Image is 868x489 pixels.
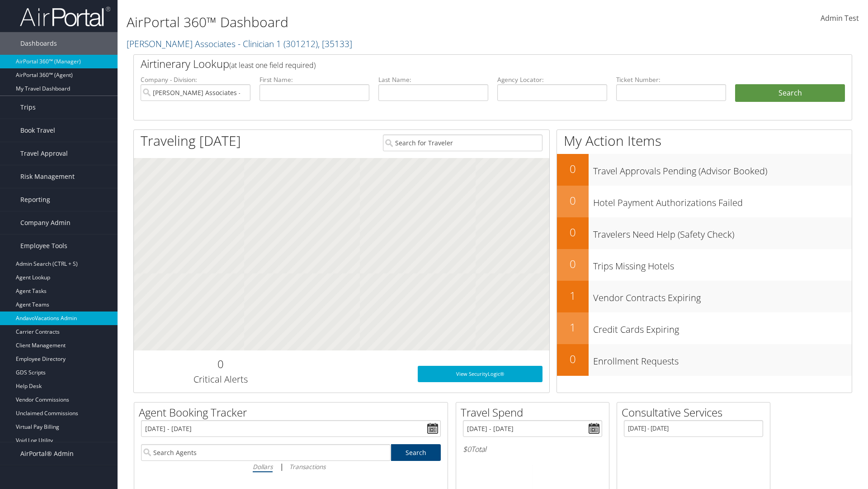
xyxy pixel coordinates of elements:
[289,462,325,471] i: Transactions
[259,75,369,84] label: First Name:
[141,461,441,472] div: |
[593,255,852,273] h3: Trips Missing Hotels
[593,319,852,336] h3: Credit Cards Expiring
[557,217,852,249] a: 0Travelers Need Help (Safety Check)
[141,444,391,461] input: Search Agents
[557,225,589,240] h2: 0
[283,38,318,50] span: ( 301212 )
[20,235,67,257] span: Employee Tools
[20,96,36,119] span: Trips
[20,142,68,165] span: Travel Approval
[20,32,57,55] span: Dashboards
[557,288,589,303] h2: 1
[593,350,852,368] h3: Enrollment Requests
[141,356,300,372] h2: 0
[461,405,609,420] h2: Travel Spend
[735,84,845,102] button: Search
[229,60,316,70] span: (at least one field required)
[418,366,542,382] a: View SecurityLogic®
[141,373,300,386] h3: Critical Alerts
[127,38,352,50] a: [PERSON_NAME] Associates - Clinician 1
[557,320,589,335] h2: 1
[557,154,852,186] a: 0Travel Approvals Pending (Advisor Booked)
[557,249,852,281] a: 0Trips Missing Hotels
[20,165,75,188] span: Risk Management
[463,444,602,454] h6: Total
[463,444,471,454] span: $0
[497,75,607,84] label: Agency Locator:
[127,13,615,32] h1: AirPortal 360™ Dashboard
[20,119,55,142] span: Book Travel
[622,405,770,420] h2: Consultative Services
[557,131,852,150] h1: My Action Items
[593,160,852,177] h3: Travel Approvals Pending (Advisor Booked)
[593,287,852,304] h3: Vendor Contracts Expiring
[20,211,71,234] span: Company Admin
[557,193,589,208] h2: 0
[391,444,441,461] a: Search
[821,5,859,33] a: Admin Test
[20,6,110,27] img: airportal-logo.png
[141,75,250,84] label: Company - Division:
[20,188,50,211] span: Reporting
[557,161,589,177] h2: 0
[616,75,726,84] label: Ticket Number:
[141,131,241,150] h1: Traveling [DATE]
[557,312,852,344] a: 1Credit Cards Expiring
[557,256,589,272] h2: 0
[593,192,852,209] h3: Hotel Payment Authorizations Failed
[318,38,352,50] span: , [ 35133 ]
[20,442,74,465] span: AirPortal® Admin
[383,134,542,151] input: Search for Traveler
[139,405,448,420] h2: Agent Booking Tracker
[557,351,589,367] h2: 0
[557,344,852,376] a: 0Enrollment Requests
[557,281,852,312] a: 1Vendor Contracts Expiring
[557,186,852,217] a: 0Hotel Payment Authorizations Failed
[593,224,852,241] h3: Travelers Need Help (Safety Check)
[378,75,488,84] label: Last Name:
[141,56,785,72] h2: Airtinerary Lookup
[253,462,273,471] i: Dollars
[821,13,859,23] span: Admin Test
